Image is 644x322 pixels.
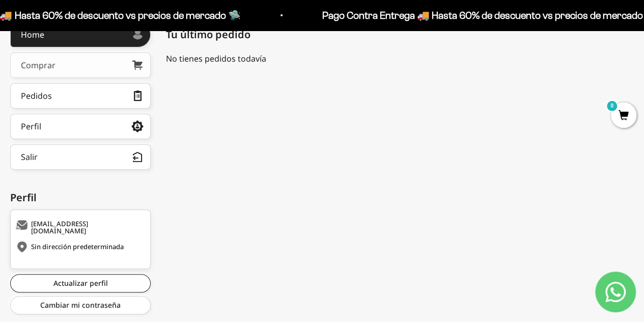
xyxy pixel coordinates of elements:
div: Perfil [21,122,41,130]
div: Home [21,31,44,39]
div: [EMAIL_ADDRESS][DOMAIN_NAME] [16,220,143,234]
a: Home [10,22,151,47]
div: Comprar [21,61,55,69]
div: Pedidos [21,92,52,100]
mark: 0 [606,100,618,112]
div: Sin dirección predeterminada [16,242,143,252]
div: Salir [21,153,38,161]
div: No tienes pedidos todavía [166,52,634,65]
a: Cambiar mi contraseña [10,296,151,314]
p: Pago Contra Entrega 🚚 Hasta 60% de descuento vs precios de mercado 🛸 [172,7,507,23]
span: Tu último pedido [166,27,250,42]
button: Salir [10,144,151,170]
a: Perfil [10,114,151,139]
div: Perfil [10,190,151,205]
a: Pedidos [10,83,151,109]
a: Actualizar perfil [10,274,151,292]
a: 0 [611,111,636,122]
a: Comprar [10,52,151,78]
